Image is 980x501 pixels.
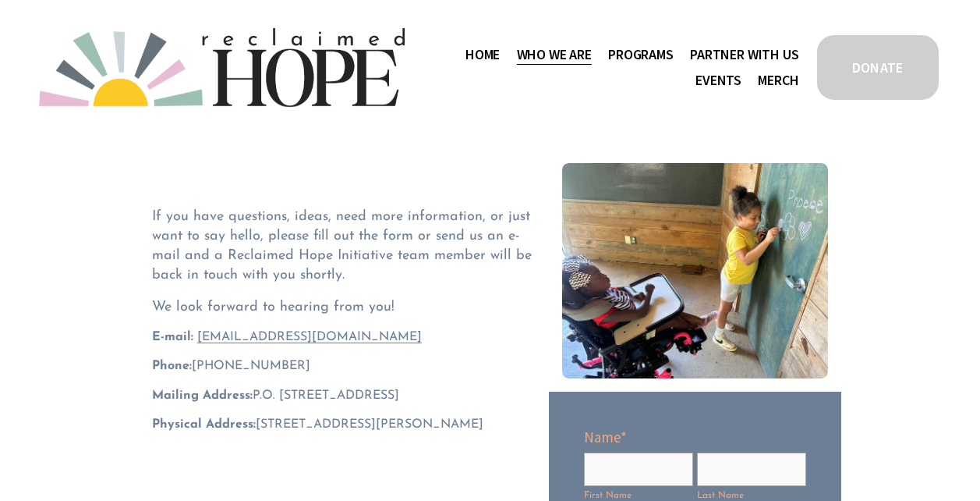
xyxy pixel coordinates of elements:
[608,43,674,68] a: folder dropdown
[152,300,394,314] span: We look forward to hearing from you!
[197,331,422,343] a: [EMAIL_ADDRESS][DOMAIN_NAME]
[517,44,592,66] span: Who We Are
[517,43,592,68] a: folder dropdown
[695,68,741,93] a: Events
[758,68,798,93] a: Merch
[584,453,693,486] input: First Name
[608,44,674,66] span: Programs
[690,43,798,68] a: folder dropdown
[584,427,627,448] legend: Name
[465,43,500,68] a: Home
[152,360,192,372] strong: Phone:
[152,418,483,431] span: [STREET_ADDRESS][PERSON_NAME]
[152,209,536,283] span: If you have questions, ideas, need more information, or just want to say hello, please fill out t...
[152,418,256,431] strong: Physical Address:
[152,360,310,372] span: ‪[PHONE_NUMBER]‬
[39,28,405,107] img: Reclaimed Hope Initiative
[152,331,193,343] strong: E-mail:
[697,453,806,486] input: Last Name
[152,389,399,402] span: P.O. [STREET_ADDRESS]
[152,389,253,402] strong: Mailing Address:
[815,33,941,102] a: DONATE
[690,44,798,66] span: Partner With Us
